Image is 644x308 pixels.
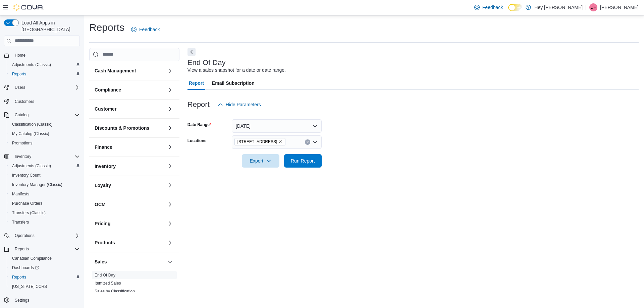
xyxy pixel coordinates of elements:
a: Inventory Count [9,171,43,179]
div: View a sales snapshot for a date or date range. [187,67,286,74]
a: Dashboards [9,264,42,272]
button: Manifests [7,189,83,199]
button: Sales [166,258,174,266]
span: Inventory Count [12,173,41,178]
a: Feedback [128,23,162,36]
h3: Loyalty [95,182,111,189]
span: Home [12,51,80,59]
button: Classification (Classic) [7,120,83,129]
span: Manifests [9,190,80,198]
button: Remove 10311 103 Avenue NW from selection in this group [278,140,282,144]
button: Export [242,154,279,168]
span: Feedback [482,4,503,11]
h3: Products [95,239,115,246]
button: Inventory Manager (Classic) [7,180,83,189]
a: Itemized Sales [95,281,121,286]
a: Inventory Manager (Classic) [9,181,65,189]
span: Hide Parameters [226,101,261,108]
button: Adjustments (Classic) [7,161,83,171]
button: Transfers (Classic) [7,208,83,218]
span: My Catalog (Classic) [12,131,49,136]
a: Transfers (Classic) [9,209,48,217]
a: Adjustments (Classic) [9,61,54,69]
a: End Of Day [95,273,115,278]
span: Dashboards [12,265,39,270]
h3: Cash Management [95,67,136,74]
button: Compliance [95,86,165,93]
span: Classification (Classic) [12,122,53,127]
a: Promotions [9,139,35,147]
button: Catalog [1,110,83,120]
a: Adjustments (Classic) [9,162,54,170]
button: Compliance [166,86,174,94]
span: Reports [15,246,29,252]
button: Run Report [284,154,322,168]
button: Customer [166,105,174,113]
span: Customers [12,97,80,105]
a: Manifests [9,190,32,198]
p: | [585,3,587,11]
span: Washington CCRS [9,283,80,291]
span: Reports [9,70,80,78]
span: My Catalog (Classic) [9,130,80,138]
button: Home [1,50,83,60]
button: Purchase Orders [7,199,83,208]
button: Cash Management [166,67,174,75]
a: Dashboards [7,263,83,272]
button: Reports [7,272,83,282]
span: Catalog [12,111,80,119]
span: Classification (Classic) [9,120,80,128]
button: Discounts & Promotions [166,124,174,132]
span: Users [12,83,80,91]
span: Promotions [9,139,80,147]
span: Adjustments (Classic) [12,62,51,67]
span: Purchase Orders [12,201,43,206]
button: Customers [1,96,83,106]
span: Home [15,53,25,58]
span: Reports [12,245,80,253]
span: Transfers (Classic) [12,210,46,215]
button: Transfers [7,218,83,227]
span: Reports [12,71,26,77]
a: My Catalog (Classic) [9,130,52,138]
span: [US_STATE] CCRS [12,284,47,289]
span: Report [189,76,204,90]
a: Sales by Classification [95,289,135,294]
span: Customers [15,99,34,104]
span: Inventory Manager (Classic) [9,181,80,189]
h1: Reports [89,21,124,34]
button: Operations [1,231,83,240]
button: Loyalty [166,181,174,189]
span: Users [15,85,25,90]
h3: Compliance [95,86,121,93]
label: Date Range [187,122,211,127]
a: Reports [9,70,29,78]
button: Finance [166,143,174,151]
button: Promotions [7,138,83,148]
button: Reports [7,69,83,79]
span: Operations [15,233,35,238]
button: My Catalog (Classic) [7,129,83,138]
p: Hey [PERSON_NAME] [534,3,583,11]
button: Customer [95,106,165,112]
span: Inventory [15,154,31,159]
button: OCM [166,200,174,208]
h3: Finance [95,144,112,150]
span: Catalog [15,112,29,118]
span: Transfers (Classic) [9,209,80,217]
span: Run Report [291,158,315,164]
a: [US_STATE] CCRS [9,283,50,291]
button: [US_STATE] CCRS [7,282,83,291]
span: Manifests [12,191,29,197]
button: Clear input [305,139,310,145]
button: OCM [95,201,165,208]
span: Purchase Orders [9,199,80,207]
h3: Pricing [95,220,110,227]
a: Home [12,51,28,59]
span: Inventory [12,152,80,161]
span: Settings [12,296,80,304]
p: [PERSON_NAME] [600,3,639,11]
h3: Report [187,101,210,109]
span: Operations [12,232,80,240]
